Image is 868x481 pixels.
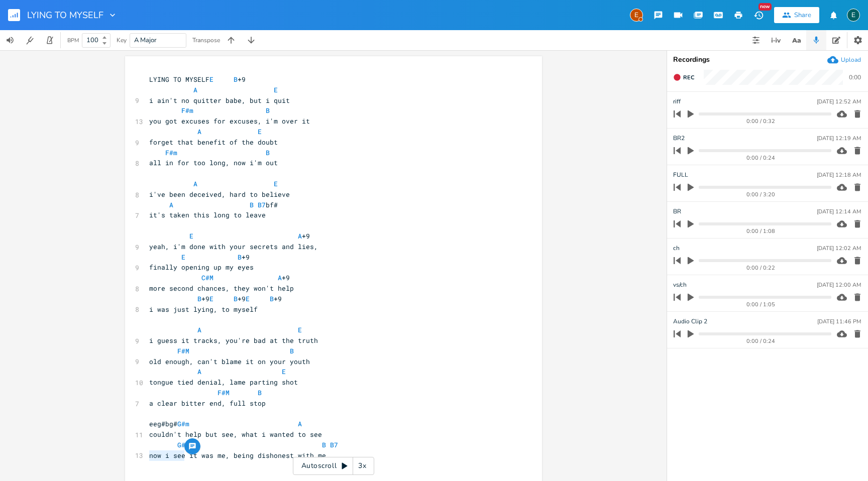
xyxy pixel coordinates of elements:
span: G#m [177,419,189,428]
span: couldn't help but see, what i wanted to see [149,430,322,439]
span: E [246,294,250,303]
div: 0:00 / 0:32 [691,118,831,124]
div: 0:00 / 3:20 [691,192,831,197]
span: Audio Clip 2 [673,317,707,326]
div: 0:00 / 0:22 [691,265,831,271]
button: E [847,4,860,27]
span: LYING TO MYSELF [27,11,103,20]
button: Share [774,7,819,23]
span: B7 [330,440,338,449]
span: more second chances, they won't help [149,284,294,293]
span: B [270,294,274,303]
div: BPM [67,38,79,43]
span: F#M [218,388,230,397]
span: finally opening up my eyes [149,263,254,272]
span: +9 [149,273,290,282]
div: [DATE] 12:52 AM [817,99,861,104]
span: A [193,85,197,94]
span: E [209,294,213,303]
div: 0:00 / 1:08 [691,228,831,234]
span: E [274,85,278,94]
span: B [266,148,270,157]
span: B [238,253,242,262]
div: 3x [353,457,371,475]
div: [DATE] 12:02 AM [817,246,861,251]
div: [DATE] 11:46 PM [817,319,861,324]
div: [DATE] 12:00 AM [817,282,861,288]
div: New [758,3,772,11]
span: A [298,231,302,240]
span: E [209,75,213,84]
span: A [197,367,201,376]
span: i ain't no quitter babe, but i quit [149,96,290,105]
span: A [169,200,173,209]
span: C#M [201,273,213,282]
span: BR2 [673,134,685,143]
div: [DATE] 12:19 AM [817,136,861,141]
span: A [193,179,197,188]
div: 0:00 / 0:24 [691,155,831,161]
span: E [258,127,262,136]
span: F#m [181,106,193,115]
div: Upload [841,56,861,64]
span: B [197,294,201,303]
span: F#M [177,346,189,355]
span: A [197,127,201,136]
span: it's taken this long to leave [149,210,266,219]
span: B [234,75,238,84]
div: Key [117,37,127,43]
span: +9 +9 +9 [149,294,282,303]
span: tongue tied denial, lame parting shot [149,378,298,387]
span: BR [673,207,681,216]
span: E [274,179,278,188]
button: Upload [827,54,861,65]
span: B [290,346,294,355]
span: B [234,294,238,303]
span: B [322,440,326,449]
div: 0:00 / 1:05 [691,302,831,307]
span: B [266,106,270,115]
span: F#m [165,148,177,157]
span: +9 [149,253,250,262]
span: riff [673,97,681,106]
span: B [250,200,254,209]
span: a clear bitter end, full stop [149,399,266,408]
span: old enough, can't blame it on your youth [149,357,310,366]
span: G#m [177,440,189,449]
span: i've been deceived, hard to believe [149,190,290,199]
span: i guess it tracks, you're bad at the truth [149,336,318,345]
div: edenmusic [630,9,643,22]
span: E [181,253,185,262]
span: now i see it was me, being dishonest with me [149,451,326,460]
button: New [748,6,769,24]
div: [DATE] 12:18 AM [817,172,861,178]
div: Autoscroll [293,457,374,475]
span: B7 [258,200,266,209]
span: all in for too long, now i'm out [149,158,278,167]
div: 0:00 / 0:24 [691,338,831,344]
span: E [189,231,193,240]
span: i was just lying, to myself [149,305,258,314]
span: vs/ch [673,280,687,290]
span: bf# [149,200,278,209]
span: ch [673,244,680,253]
span: forget that benefit of the doubt [149,138,278,147]
div: Transpose [192,37,220,43]
span: A [197,325,201,334]
span: LYING TO MYSELF +9 [149,75,246,84]
span: A [278,273,282,282]
span: eeg#bg# [149,419,302,428]
span: B [258,388,262,397]
span: +9 [149,231,310,240]
span: E [282,367,286,376]
div: edenmusic [847,9,860,22]
span: yeah, i'm done with your secrets and lies, [149,242,318,251]
span: A Major [134,36,157,45]
button: Rec [669,69,698,85]
span: A [298,419,302,428]
span: Rec [683,74,694,81]
div: Recordings [673,56,862,63]
span: FULL [673,170,688,180]
div: Share [794,11,811,20]
span: you got excuses for excuses, i'm over it [149,116,310,126]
